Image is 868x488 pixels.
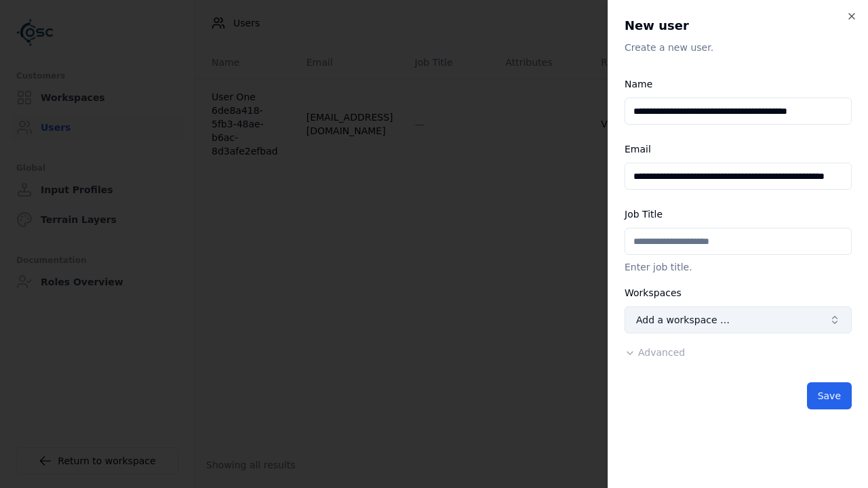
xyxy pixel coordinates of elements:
h2: New user [625,16,852,35]
label: Email [625,144,651,155]
span: Add a workspace … [636,313,730,327]
button: Save [807,382,852,409]
p: Enter job title. [625,260,852,274]
label: Workspaces [625,287,682,298]
label: Name [625,79,652,89]
label: Job Title [625,209,663,220]
span: Advanced [638,347,685,358]
p: Create a new user. [625,41,852,54]
button: Advanced [625,346,685,359]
